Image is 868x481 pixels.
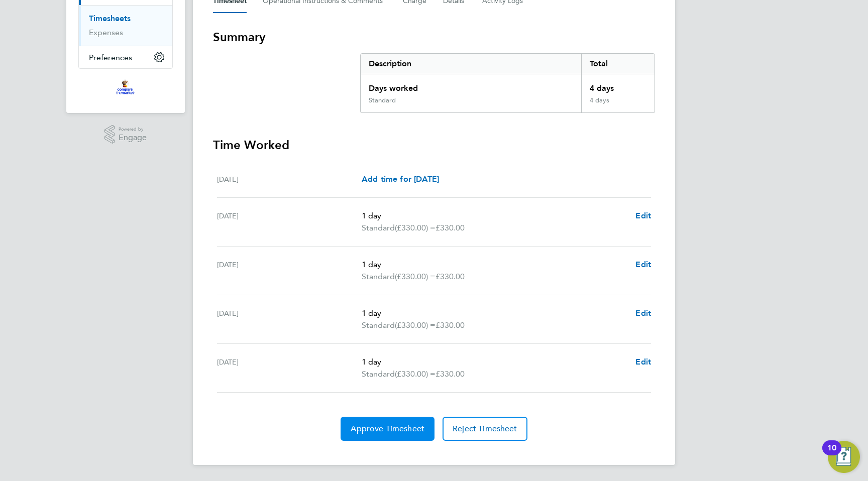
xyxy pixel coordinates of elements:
span: £330.00 [436,223,465,232]
span: Edit [635,260,651,269]
p: 1 day [362,307,627,319]
section: Timesheet [213,29,655,441]
a: Edit [635,307,651,319]
div: 10 [827,448,836,461]
span: Edit [635,308,651,318]
div: 4 days [581,96,655,112]
p: 1 day [362,356,627,368]
span: (£330.00) = [395,272,436,281]
div: Standard [369,96,396,104]
a: Edit [635,210,651,222]
div: Summary [360,53,655,113]
span: (£330.00) = [395,369,436,379]
div: [DATE] [217,307,362,331]
span: Edit [635,357,651,367]
div: [DATE] [217,356,362,380]
span: £330.00 [436,369,465,379]
a: Edit [635,259,651,271]
div: [DATE] [217,173,362,185]
span: Add time for [DATE] [362,174,439,184]
span: Powered by [119,125,147,134]
div: 4 days [581,74,655,96]
p: 1 day [362,210,627,222]
span: Standard [362,271,395,283]
div: Description [361,54,581,74]
div: [DATE] [217,210,362,234]
span: £330.00 [436,272,465,281]
h3: Time Worked [213,137,655,153]
a: Expenses [89,28,123,37]
span: (£330.00) = [395,320,436,330]
div: [DATE] [217,259,362,283]
a: Timesheets [89,14,131,23]
span: Reject Timesheet [453,424,517,434]
button: Open Resource Center, 10 new notifications [828,441,860,473]
img: bglgroup-logo-retina.png [116,79,135,95]
div: Total [581,54,655,74]
span: Engage [119,134,147,142]
span: £330.00 [436,320,465,330]
span: Approve Timesheet [351,424,424,434]
p: 1 day [362,259,627,271]
span: Standard [362,368,395,380]
button: Approve Timesheet [341,417,435,441]
span: Standard [362,222,395,234]
span: Preferences [89,53,132,62]
span: Standard [362,319,395,331]
a: Powered byEngage [104,125,147,144]
h3: Summary [213,29,655,45]
span: Edit [635,211,651,220]
span: (£330.00) = [395,223,436,232]
div: Timesheets [79,5,172,46]
button: Preferences [79,46,172,68]
a: Add time for [DATE] [362,173,439,185]
button: Reject Timesheet [443,417,527,441]
a: Go to home page [78,79,173,95]
div: Days worked [361,74,581,96]
a: Edit [635,356,651,368]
